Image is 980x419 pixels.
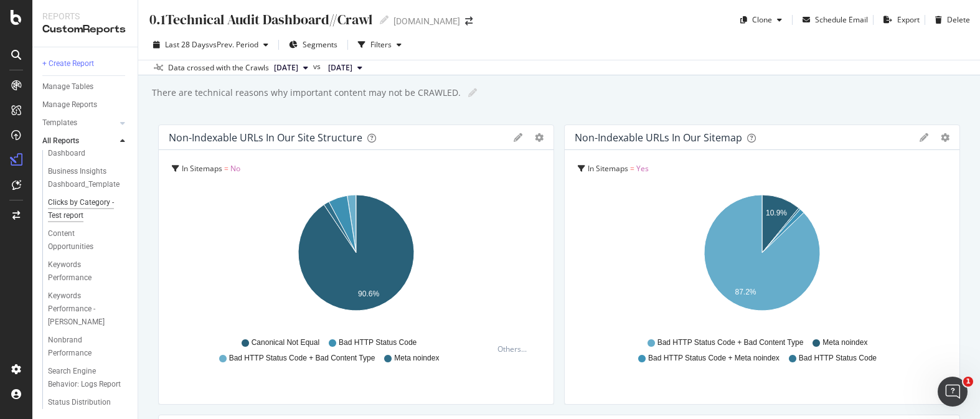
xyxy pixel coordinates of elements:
div: All Reports [42,134,79,148]
span: 2025 Sep. 21st [274,62,298,73]
div: Manage Tables [42,80,93,93]
svg: A chart. [575,187,949,332]
div: Non-Indexable URLs in our sitemapgeargearIn Sitemaps = YesA chart.Bad HTTP Status Code + Bad Cont... [564,125,960,405]
button: Filters [353,35,407,55]
iframe: Intercom live chat [938,377,968,407]
div: Clicks by Category -Test report [48,196,120,222]
div: Status Distribution [48,396,111,409]
span: Segments [303,39,337,50]
button: Clone [735,10,787,30]
button: Schedule Email [798,10,868,30]
a: Clicks by Category -Test report [48,196,129,222]
div: CustomReports [42,22,128,37]
i: Edit report name [468,88,477,97]
text: 10.9% [766,209,787,217]
span: Canonical Not Equal [252,337,319,348]
button: Last 28 DaysvsPrev. Period [148,35,273,55]
div: Clone [752,14,772,25]
div: gear [941,133,949,142]
span: Bad HTTP Status Code + Meta noindex [648,353,780,364]
text: 90.6% [358,290,379,298]
span: vs [313,61,323,72]
span: Bad HTTP Status Code [339,337,417,348]
div: Keywords Performance - Rachel WIP [48,290,122,329]
span: In Sitemaps [182,163,222,174]
div: Non-Indexable URLs in our sitemap [575,131,742,144]
div: Filters [370,39,392,50]
div: Content Opportunities [48,227,117,253]
span: = [224,163,229,174]
div: Schedule Email [815,14,868,25]
div: 0.1Technical Audit Dashboard//Crawl [148,10,372,29]
div: Export [897,14,920,25]
a: Nonbrand Performance [48,334,129,360]
div: There are technical reasons why important content may not be CRAWLED. [151,87,461,99]
i: Edit report name [380,16,389,24]
div: [DOMAIN_NAME] [393,15,460,27]
span: Bad HTTP Status Code [799,353,877,364]
span: Meta noindex [394,353,439,364]
span: Yes [636,163,649,174]
span: 1 [963,377,973,387]
div: gear [535,133,544,142]
div: Search Engine Behavior: Logs Report [48,365,121,391]
a: Keywords Performance - [PERSON_NAME] [48,290,129,329]
button: [DATE] [323,60,367,75]
button: [DATE] [269,60,313,75]
a: Status Distribution [48,396,129,409]
span: Bad HTTP Status Code + Bad Content Type [657,337,804,348]
div: Templates [42,116,77,129]
span: 2025 Aug. 20th [328,62,352,73]
div: arrow-right-arrow-left [465,17,473,26]
button: Segments [284,35,342,55]
button: Delete [930,10,970,30]
a: Manage Reports [42,98,129,111]
a: Manage Tables [42,80,129,93]
div: + Create Report [42,57,94,70]
svg: A chart. [169,187,544,332]
span: Meta noindex [822,337,867,348]
span: No [230,163,240,174]
a: + Create Report [42,57,129,70]
div: Non-Indexable URLs in our Site StructuregeargearIn Sitemaps = NoA chart.Canonical Not EqualBad HT... [158,125,554,405]
span: = [630,163,634,174]
div: Delete [947,14,970,25]
a: Search Engine Behavior: Logs Report [48,365,129,391]
a: Templates [42,116,116,129]
span: Bad HTTP Status Code + Bad Content Type [229,353,375,364]
div: Nonbrand Performance [48,334,118,360]
span: Last 28 Days [165,39,209,50]
div: Others... [497,344,532,354]
span: In Sitemaps [588,163,628,174]
div: Keywords Performance [48,258,118,285]
a: Content Opportunities [48,227,129,253]
a: Keywords Performance [48,258,129,285]
text: 87.2% [735,288,756,296]
div: Manage Reports [42,98,97,111]
div: Reports [42,10,128,22]
span: vs Prev. Period [209,39,258,50]
a: All Reports [42,134,116,148]
a: Business Insights Dashboard_Template [48,165,129,191]
div: Data crossed with the Crawls [168,62,269,73]
div: Non-Indexable URLs in our Site Structure [169,131,362,144]
div: Business Insights Dashboard_Template [48,165,122,191]
button: Export [879,10,920,30]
